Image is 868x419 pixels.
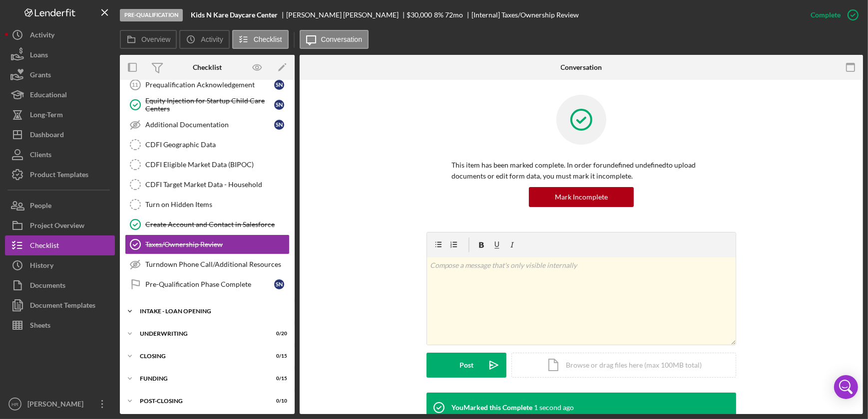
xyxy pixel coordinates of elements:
a: Sheets [5,315,115,335]
label: Conversation [321,35,363,43]
div: Grants [30,65,51,87]
button: Long-Term [5,105,115,125]
a: Turn on Hidden Items [125,195,290,214]
a: Taxes/Ownership Review [125,234,290,254]
div: Mark Incomplete [555,187,608,207]
div: UNDERWRITING [140,331,262,337]
div: CDFI Geographic Data [145,141,289,149]
button: Checklist [5,235,115,255]
div: Turn on Hidden Items [145,201,289,209]
button: People [5,196,115,215]
div: 0 / 10 [269,398,287,404]
div: Long-Term [30,105,63,127]
div: Funding [140,376,262,382]
div: Open Intercom Messenger [834,375,858,399]
div: 72 mo [445,11,463,19]
button: Activity [179,30,229,49]
b: Kids N Kare Daycare Center [191,11,278,19]
a: Additional DocumentationSN [125,115,290,135]
div: Pre-Qualification Phase Complete [145,280,274,288]
div: Conversation [561,63,602,71]
div: INTAKE - LOAN OPENING [140,308,282,314]
div: Pre-Qualification [120,9,183,21]
button: Post [427,353,506,378]
div: S N [274,279,284,289]
div: POST-CLOSING [140,398,262,404]
div: Dashboard [30,125,64,147]
a: Pre-Qualification Phase CompleteSN [125,274,290,294]
div: Post [459,353,473,378]
div: 0 / 15 [269,353,287,359]
div: Create Account and Contact in Salesforce [145,220,289,228]
button: Dashboard [5,125,115,145]
a: CDFI Geographic Data [125,135,290,155]
div: S N [274,80,284,90]
div: CDFI Target Market Data - Household [145,181,289,189]
div: S N [274,100,284,110]
div: Additional Documentation [145,121,274,129]
button: History [5,255,115,275]
div: Document Templates [30,295,95,318]
div: [Internal] Taxes/Ownership Review [471,11,579,19]
p: This item has been marked complete. In order for undefined undefined to upload documents or edit ... [451,160,711,182]
button: Documents [5,275,115,295]
button: Loans [5,45,115,65]
div: CLOSING [140,353,262,359]
button: Complete [801,5,863,25]
button: HR[PERSON_NAME] [5,394,115,414]
div: [PERSON_NAME] [25,394,90,417]
div: Sheets [30,315,50,338]
label: Overview [141,35,170,43]
button: Grants [5,65,115,85]
div: Equity Injection for Startup Child Care Centers [145,97,274,113]
div: [PERSON_NAME] [PERSON_NAME] [286,11,407,19]
div: Product Templates [30,165,88,187]
div: 8 % [434,11,443,19]
button: Project Overview [5,215,115,235]
div: You Marked this Complete [451,404,532,412]
time: 2025-10-13 19:30 [534,404,574,412]
a: CDFI Target Market Data - Household [125,175,290,195]
button: Educational [5,85,115,105]
label: Checklist [254,35,282,43]
div: 0 / 15 [269,376,287,382]
div: Educational [30,85,67,107]
button: Mark Incomplete [529,187,634,207]
a: 11Prequalification AcknowledgementSN [125,75,290,95]
button: Document Templates [5,295,115,315]
a: Turndown Phone Call/Additional Resources [125,254,290,274]
div: History [30,255,53,278]
div: Documents [30,275,65,298]
a: Equity Injection for Startup Child Care CentersSN [125,95,290,115]
button: Product Templates [5,165,115,185]
div: Checklist [193,63,222,71]
div: Checklist [30,235,59,258]
div: Complete [811,5,841,25]
div: Turndown Phone Call/Additional Resources [145,260,289,268]
div: S N [274,120,284,130]
div: Loans [30,45,48,67]
a: Create Account and Contact in Salesforce [125,214,290,234]
div: Activity [30,25,54,47]
div: Clients [30,145,51,167]
div: CDFI Eligible Market Data (BIPOC) [145,161,289,169]
div: Project Overview [30,215,84,238]
button: Clients [5,145,115,165]
a: CDFI Eligible Market Data (BIPOC) [125,155,290,175]
button: Activity [5,25,115,45]
button: Overview [120,30,177,49]
label: Activity [201,35,223,43]
tspan: 11 [132,82,138,88]
div: Prequalification Acknowledgement [145,81,274,89]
